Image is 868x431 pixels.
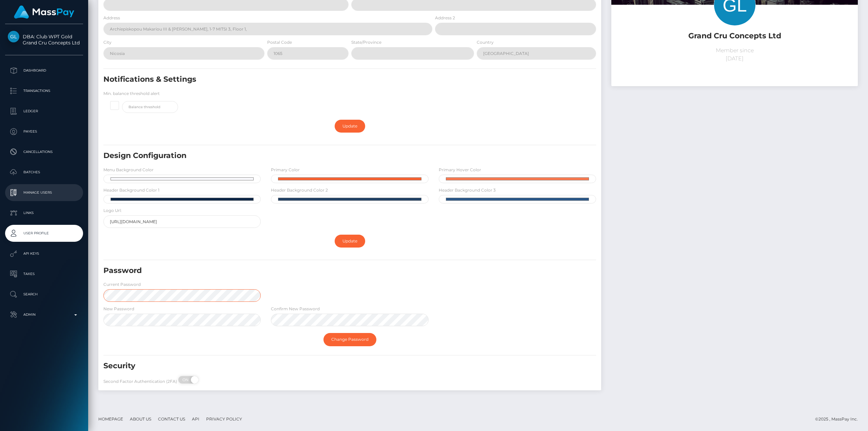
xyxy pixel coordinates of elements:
[96,414,126,424] a: Homepage
[5,204,83,221] a: Links
[103,39,112,45] label: City
[8,147,80,157] p: Cancellations
[335,120,365,133] a: Update
[5,82,83,99] a: Transactions
[5,266,83,282] a: Taxes
[616,46,853,63] p: Member since [DATE]
[203,414,245,424] a: Privacy Policy
[5,34,83,46] span: DBA: Club WPT Gold Grand Cru Concepts Ltd
[815,415,863,423] div: © 2025 , MassPay Inc.
[103,208,122,214] label: Logo Url:
[155,414,188,424] a: Contact Us
[8,167,80,177] p: Batches
[5,245,83,262] a: API Keys
[5,225,83,242] a: User Profile
[8,208,80,218] p: Links
[103,361,516,371] h5: Security
[8,31,19,42] img: Grand Cru Concepts Ltd
[5,184,83,201] a: Manage Users
[8,249,80,259] p: API Keys
[8,269,80,279] p: Taxes
[103,187,159,193] label: Header Background Color 1
[267,39,292,45] label: Postal Code
[103,281,141,288] label: Current Password
[103,91,160,97] label: Min. balance threshold alert
[8,310,80,320] p: Admin
[8,126,80,137] p: Payees
[5,164,83,181] a: Batches
[439,187,496,193] label: Header Background Color 3
[271,167,300,173] label: Primary Color
[5,123,83,140] a: Payees
[103,306,134,312] label: New Password
[271,306,320,312] label: Confirm New Password
[8,188,80,198] p: Manage Users
[103,151,516,161] h5: Design Configuration
[8,86,80,96] p: Transactions
[435,15,455,21] label: Address 2
[335,235,365,248] a: Update
[616,31,853,41] h5: Grand Cru Concepts Ltd
[103,266,516,276] h5: Password
[14,5,74,19] img: MassPay Logo
[189,414,202,424] a: API
[351,39,381,45] label: State/Province
[439,167,481,173] label: Primary Hover Color
[5,286,83,303] a: Search
[103,15,120,21] label: Address
[323,333,376,346] a: Change Password
[178,376,195,384] span: ON
[5,306,83,323] a: Admin
[5,143,83,160] a: Cancellations
[8,228,80,238] p: User Profile
[127,414,154,424] a: About Us
[8,289,80,299] p: Search
[103,167,154,173] label: Menu Background Color
[103,74,516,85] h5: Notifications & Settings
[271,187,328,193] label: Header Background Color 2
[8,65,80,76] p: Dashboard
[8,106,80,116] p: Ledger
[5,103,83,120] a: Ledger
[5,62,83,79] a: Dashboard
[477,39,494,45] label: Country
[103,378,177,385] label: Second Factor Authentication (2FA)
